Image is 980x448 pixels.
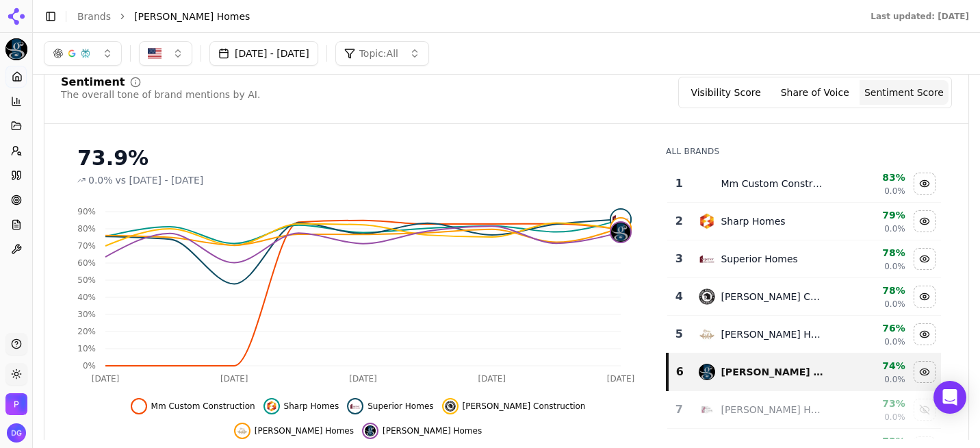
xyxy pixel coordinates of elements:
[835,434,905,448] div: 73%
[721,177,824,190] div: Mm Custom Construction
[116,173,204,187] span: vs [DATE] - [DATE]
[77,241,96,251] tspan: 70%
[914,210,936,232] button: Hide sharp homes data
[442,398,586,414] button: Hide robl construction data
[673,288,685,305] div: 4
[835,246,905,260] div: 78%
[266,401,277,412] img: sharp homes
[220,374,248,384] tspan: [DATE]
[674,364,685,380] div: 6
[860,80,949,105] button: Sentiment Score
[699,364,715,380] img: paul gray homes
[77,258,96,268] tspan: 60%
[914,248,936,270] button: Hide superior homes data
[611,210,630,229] img: superior homes
[362,423,482,439] button: Hide paul gray homes data
[77,327,96,336] tspan: 20%
[77,275,96,285] tspan: 50%
[835,397,905,410] div: 73%
[667,203,941,240] tr: 2sharp homesSharp Homes79%0.0%Hide sharp homes data
[667,316,941,353] tr: 5nies homes[PERSON_NAME] Homes76%0.0%Hide nies homes data
[884,336,905,347] span: 0.0%
[835,321,905,335] div: 76%
[61,88,260,101] div: The overall tone of brand mentions by AI.
[83,361,96,371] tspan: 0%
[365,425,376,436] img: paul gray homes
[77,224,96,234] tspan: 80%
[77,11,111,22] a: Brands
[871,11,969,22] div: Last updated: [DATE]
[673,251,685,267] div: 3
[699,251,715,267] img: superior homes
[445,401,456,412] img: robl construction
[131,398,255,414] button: Hide mm custom construction data
[699,175,715,192] img: mm custom construction
[234,423,354,439] button: Hide nies homes data
[884,412,905,423] span: 0.0%
[699,288,715,305] img: robl construction
[263,398,339,414] button: Hide sharp homes data
[284,401,339,412] span: Sharp Homes
[5,38,27,60] img: Paul Gray Homes
[151,401,255,412] span: Mm Custom Construction
[682,80,771,105] button: Visibility Score
[88,173,113,187] span: 0.0%
[884,186,905,197] span: 0.0%
[667,278,941,316] tr: 4robl construction[PERSON_NAME] Construction78%0.0%Hide robl construction data
[914,286,936,308] button: Hide robl construction data
[914,361,936,383] button: Hide paul gray homes data
[699,401,715,418] img: bob cook homes
[673,213,685,229] div: 2
[884,299,905,310] span: 0.0%
[667,165,941,203] tr: 1mm custom constructionMm Custom Construction83%0.0%Hide mm custom construction data
[721,252,797,266] div: Superior Homes
[478,374,506,384] tspan: [DATE]
[835,208,905,222] div: 79%
[77,207,96,216] tspan: 90%
[5,393,27,415] img: Paul Gray Homes
[884,223,905,234] span: 0.0%
[77,146,639,171] div: 73.9%
[77,10,843,23] nav: breadcrumb
[350,401,361,412] img: superior homes
[349,374,377,384] tspan: [DATE]
[771,80,860,105] button: Share of Voice
[7,423,26,443] img: Denise Gray
[673,401,685,418] div: 7
[666,146,941,157] div: All Brands
[835,359,905,373] div: 74%
[699,326,715,343] img: nies homes
[673,175,685,192] div: 1
[347,398,433,414] button: Hide superior homes data
[209,41,318,66] button: [DATE] - [DATE]
[721,214,785,228] div: Sharp Homes
[914,399,936,421] button: Show bob cook homes data
[61,77,125,88] div: Sentiment
[77,293,96,302] tspan: 40%
[5,38,27,60] button: Current brand: Paul Gray Homes
[673,326,685,343] div: 5
[77,310,96,319] tspan: 30%
[463,401,586,412] span: [PERSON_NAME] Construction
[255,425,354,436] span: [PERSON_NAME] Homes
[721,365,824,379] div: [PERSON_NAME] Homes
[721,403,824,416] div: [PERSON_NAME] Homes
[835,284,905,297] div: 78%
[133,401,144,412] img: mm custom construction
[92,374,120,384] tspan: [DATE]
[884,374,905,385] span: 0.0%
[237,425,248,436] img: nies homes
[699,213,715,229] img: sharp homes
[5,393,27,415] button: Open organization switcher
[914,323,936,345] button: Hide nies homes data
[667,240,941,278] tr: 3superior homesSuperior Homes78%0.0%Hide superior homes data
[7,423,26,443] button: Open user button
[933,381,966,414] div: Open Intercom Messenger
[667,353,941,391] tr: 6paul gray homes[PERSON_NAME] Homes74%0.0%Hide paul gray homes data
[667,391,941,429] tr: 7bob cook homes[PERSON_NAME] Homes73%0.0%Show bob cook homes data
[607,374,635,384] tspan: [DATE]
[148,47,162,60] img: United States
[721,290,824,303] div: [PERSON_NAME] Construction
[611,219,630,238] img: nies homes
[884,261,905,272] span: 0.0%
